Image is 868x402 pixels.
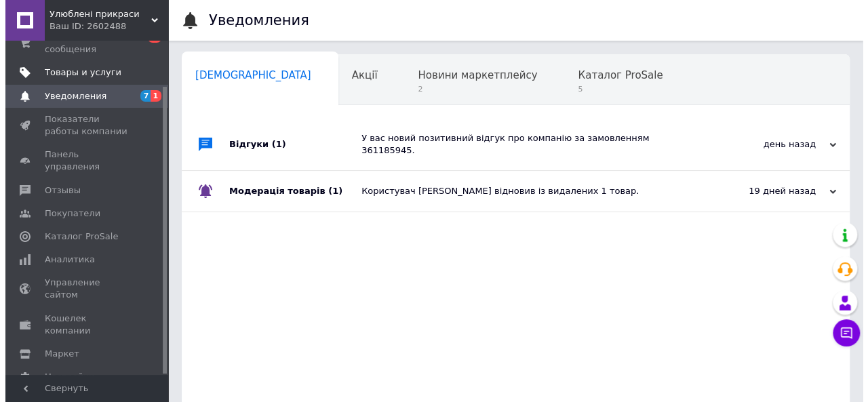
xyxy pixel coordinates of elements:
h1: Уведомления [203,12,304,28]
span: Товары и услуги [39,66,116,79]
div: Відгуки [224,119,356,170]
span: Уведомления [39,90,101,102]
span: Управление сайтом [39,277,125,301]
span: Маркет [39,348,74,360]
span: Покупатели [39,207,95,220]
span: Показатели работы компании [39,113,125,138]
span: 1 [145,90,156,102]
div: 19 дней назад [695,185,831,197]
span: 5 [572,84,657,94]
span: 7 [135,90,146,102]
div: Модерація товарів [224,171,356,212]
span: Кошелек компании [39,313,125,337]
span: Каталог ProSale [572,69,657,81]
span: Панель управления [39,148,125,173]
span: Акції [347,69,372,81]
span: (1) [267,139,281,149]
span: Аналитика [39,254,90,266]
span: Заказы и сообщения [39,31,125,56]
span: Отзывы [39,184,75,197]
span: Настройки [39,371,89,383]
span: 2 [412,84,532,94]
span: [DEMOGRAPHIC_DATA] [190,69,306,81]
div: У вас новий позитивний відгук про компанію за замовленням 361185945. [356,132,695,157]
span: Улюблені прикраси [44,8,146,20]
div: Користувач [PERSON_NAME] відновив із видалених 1 товар. [356,185,695,197]
span: Каталог ProSale [39,230,113,243]
button: Чат с покупателем [827,319,854,346]
div: Ваш ID: 2602488 [44,20,163,33]
span: (1) [323,186,337,196]
div: день назад [695,138,831,150]
span: Новини маркетплейсу [412,69,532,81]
